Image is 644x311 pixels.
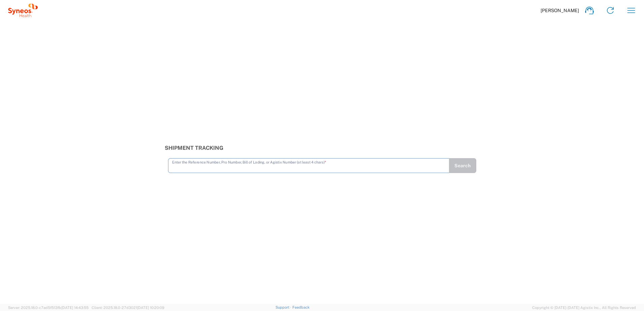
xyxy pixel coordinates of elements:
[292,305,310,309] a: Feedback
[541,7,579,13] span: [PERSON_NAME]
[92,306,164,310] span: Client: 2025.18.0-27d3021
[532,305,636,311] span: Copyright © [DATE]-[DATE] Agistix Inc., All Rights Reserved
[276,305,292,309] a: Support
[165,145,480,151] h3: Shipment Tracking
[61,306,89,310] span: [DATE] 14:43:55
[137,306,164,310] span: [DATE] 10:20:09
[8,306,89,310] span: Server: 2025.18.0-c7ad5f513fb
